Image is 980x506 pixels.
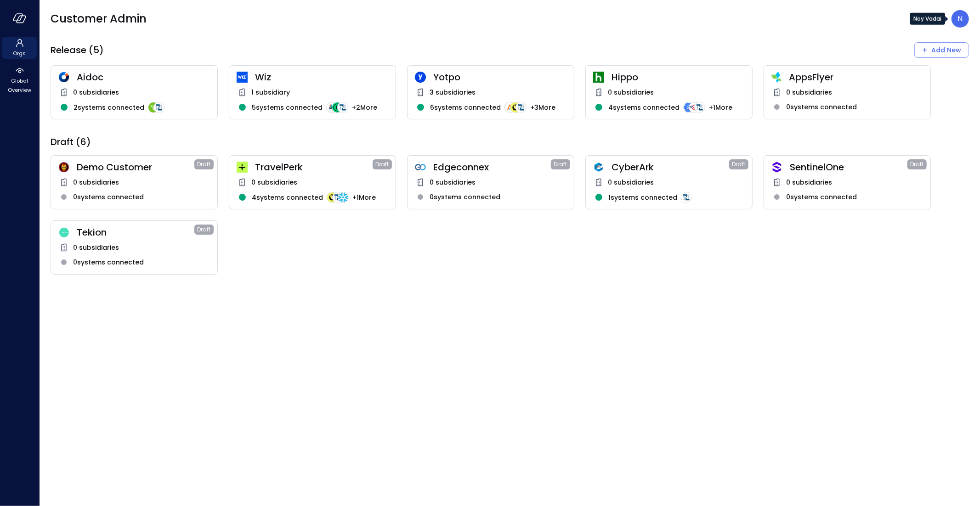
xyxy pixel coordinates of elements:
span: 0 subsidiaries [251,177,297,187]
span: 0 subsidiaries [608,87,654,97]
img: integration-logo [338,192,349,203]
span: 0 systems connected [73,257,144,267]
button: Add New [914,42,969,58]
span: 0 subsidiaries [608,177,654,187]
span: SentinelOne [790,161,907,173]
span: Yotpo [433,71,566,83]
img: a5he5ildahzqx8n3jb8t [593,162,604,173]
span: AppsFlyer [789,71,923,83]
div: Global Overview [2,64,37,96]
span: + 3 More [530,102,555,112]
span: 5 systems connected [252,102,323,112]
img: oujisyhxiqy1h0xilnqx [771,162,782,173]
span: 2 systems connected [74,102,144,112]
span: 0 subsidiaries [430,177,476,187]
span: Release (5) [51,44,104,56]
span: 0 subsidiaries [73,87,119,97]
span: + 2 More [352,102,377,112]
img: integration-logo [337,102,348,113]
img: dweq851rzgflucm4u1c8 [58,227,69,238]
img: scnakozdowacoarmaydw [58,162,69,173]
img: integration-logo [683,102,694,113]
span: Wiz [255,71,388,83]
span: 0 systems connected [73,192,144,202]
img: integration-logo [148,102,159,113]
span: Draft [376,160,389,169]
span: Customer Admin [51,11,147,26]
span: CyberArk [612,161,729,173]
span: Draft [911,160,924,169]
img: integration-logo [327,192,338,203]
span: 0 systems connected [786,102,857,112]
span: 0 subsidiaries [786,177,832,187]
span: TravelPerk [255,161,373,173]
div: Noy Vadai [910,13,945,25]
div: Add New [931,45,961,56]
span: Demo Customer [77,161,194,173]
img: hddnet8eoxqedtuhlo6i [58,72,69,83]
span: 1 systems connected [608,192,677,202]
span: Aidoc [77,71,210,83]
span: Edgeconnex [433,161,551,173]
span: 0 subsidiaries [73,177,119,187]
span: Draft (6) [51,136,91,148]
img: rosehlgmm5jjurozkspi [415,72,426,83]
div: Add New Organization [914,42,969,58]
span: Tekion [77,226,194,238]
span: 0 systems connected [786,192,857,202]
span: Draft [554,160,567,169]
img: zbmm8o9awxf8yv3ehdzf [771,72,782,83]
span: Draft [198,160,211,169]
span: Global Overview [6,76,34,95]
span: + 1 More [352,192,376,202]
img: integration-logo [681,192,692,203]
img: cfcvbyzhwvtbhao628kj [237,72,248,83]
div: Noy Vadai [952,10,969,28]
span: Draft [732,160,746,169]
span: 3 subsidiaries [430,87,476,97]
span: Hippo [612,71,745,83]
span: 1 subsidiary [251,87,290,97]
span: 4 systems connected [252,192,323,202]
img: integration-logo [326,102,337,113]
span: 4 systems connected [608,102,680,112]
span: 6 systems connected [430,102,501,112]
img: integration-logo [153,102,164,113]
img: integration-logo [694,102,705,113]
img: integration-logo [515,102,527,113]
div: Orgs [2,37,37,59]
img: integration-logo [332,102,343,113]
span: 0 subsidiaries [786,87,832,97]
img: integration-logo [510,102,521,113]
span: + 1 More [709,102,732,112]
img: integration-logo [504,102,515,113]
img: gkfkl11jtdpupy4uruhy [415,162,426,173]
p: N [958,13,963,24]
img: integration-logo [689,102,700,113]
span: 0 subsidiaries [73,242,119,253]
img: integration-logo [332,192,343,203]
span: Draft [198,225,211,234]
span: 0 systems connected [430,192,500,202]
img: euz2wel6fvrjeyhjwgr9 [237,162,248,173]
span: Orgs [13,49,26,58]
img: ynjrjpaiymlkbkxtflmu [593,72,604,83]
